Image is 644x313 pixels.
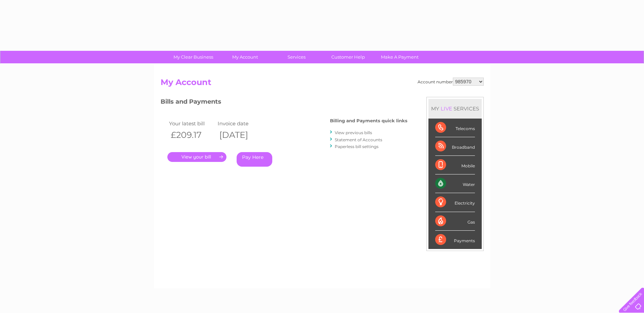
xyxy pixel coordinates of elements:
[165,51,221,63] a: My Clear Business
[216,128,265,142] th: [DATE]
[335,130,372,135] a: View previous bills
[217,51,273,63] a: My Account
[167,152,226,162] a: .
[161,78,484,90] h2: My Account
[435,231,475,249] div: Payments
[167,128,216,142] th: £209.17
[216,119,265,128] td: Invoice date
[435,137,475,156] div: Broadband
[320,51,376,63] a: Customer Help
[435,193,475,212] div: Electricity
[335,137,382,142] a: Statement of Accounts
[435,156,475,174] div: Mobile
[435,174,475,193] div: Water
[335,144,379,149] a: Paperless bill settings
[428,99,482,118] div: MY SERVICES
[418,78,484,86] div: Account number
[330,118,407,123] h4: Billing and Payments quick links
[269,51,325,63] a: Services
[439,105,454,112] div: LIVE
[372,51,428,63] a: Make A Payment
[435,119,475,137] div: Telecoms
[237,152,272,167] a: Pay Here
[161,97,407,109] h3: Bills and Payments
[435,212,475,231] div: Gas
[167,119,216,128] td: Your latest bill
